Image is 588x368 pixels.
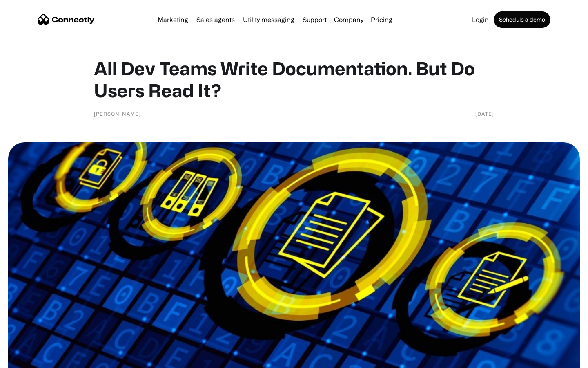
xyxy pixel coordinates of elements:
[334,14,363,25] div: Company
[8,354,49,365] aside: Language selected: English
[154,16,192,23] a: Marketing
[494,11,550,28] a: Schedule a demo
[94,110,141,118] div: [PERSON_NAME]
[94,57,494,101] h1: All Dev Teams Write Documentation. But Do Users Read It?
[475,110,494,118] div: [DATE]
[469,16,492,23] a: Login
[240,16,298,23] a: Utility messaging
[299,16,330,23] a: Support
[193,16,238,23] a: Sales agents
[367,16,396,23] a: Pricing
[16,354,49,365] ul: Language list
